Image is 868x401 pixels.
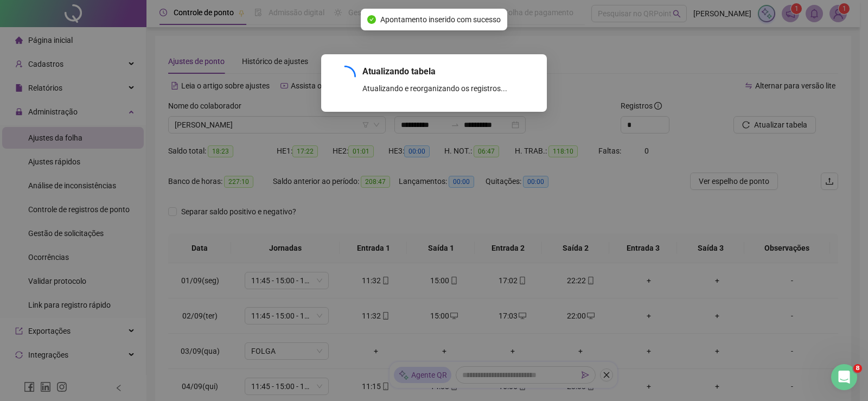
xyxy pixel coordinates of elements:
span: loading [334,66,356,87]
span: check-circle [367,15,376,24]
span: 8 [853,364,862,373]
span: Apontamento inserido com sucesso [380,14,501,26]
iframe: Intercom live chat [831,364,857,390]
div: Atualizando e reorganizando os registros... [362,82,534,94]
div: Atualizando tabela [362,65,534,78]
